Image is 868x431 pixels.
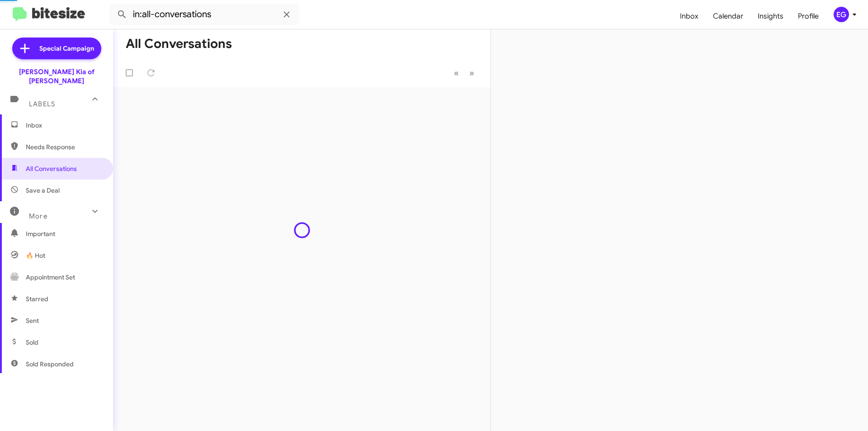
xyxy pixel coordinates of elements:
span: « [454,67,459,79]
span: Needs Response [26,142,103,152]
span: 🔥 Hot [26,251,45,260]
h1: All Conversations [126,37,232,51]
span: Inbox [26,121,103,130]
input: Search [109,4,299,25]
button: Next [464,64,480,82]
button: EG [826,7,858,22]
a: Insights [750,3,791,29]
div: EG [834,7,849,22]
span: Labels [29,100,55,108]
span: Sold Responded [26,360,74,369]
span: Sold [26,338,38,347]
span: » [469,67,474,79]
a: Inbox [673,3,706,29]
a: Calendar [706,3,750,29]
button: Previous [448,64,464,82]
span: More [29,212,47,220]
span: Important [26,229,103,238]
span: Starred [26,294,48,303]
span: Sent [26,316,39,325]
nav: Page navigation example [449,64,480,82]
a: Special Campaign [12,38,101,59]
span: Appointment Set [26,273,75,282]
span: Save a Deal [26,186,60,195]
span: All Conversations [26,164,77,173]
span: Special Campaign [39,44,94,53]
a: Profile [791,3,826,29]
